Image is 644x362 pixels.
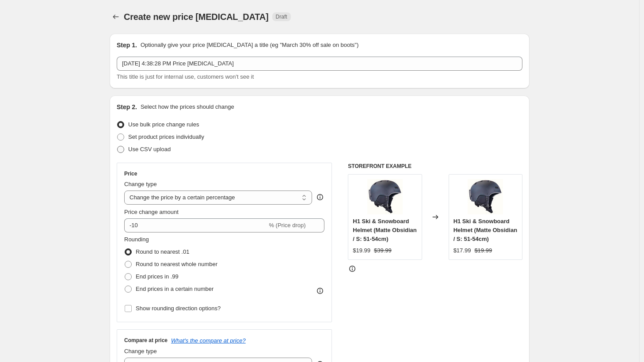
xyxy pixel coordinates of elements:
[124,218,267,232] input: -15
[136,305,221,312] span: Show rounding direction options?
[269,222,305,229] span: % (Price drop)
[110,11,122,23] button: Price change jobs
[468,179,503,214] img: Levels1_80x.jpg
[453,246,471,255] div: $17.99
[124,348,157,354] span: Change type
[141,103,234,111] p: Select how the prices should change
[128,121,199,128] span: Use bulk price change rules
[171,337,246,344] button: What's the compare at price?
[117,103,137,111] h2: Step 2.
[124,12,269,22] span: Create new price [MEDICAL_DATA]
[348,163,522,170] h6: STOREFRONT EXAMPLE
[124,236,149,243] span: Rounding
[136,273,179,280] span: End prices in .99
[367,179,403,214] img: Levels1_80x.jpg
[124,170,137,177] h3: Price
[124,181,157,187] span: Change type
[353,218,416,242] span: H1 Ski & Snowboard Helmet (Matte Obsidian / S: 51-54cm)
[128,133,204,140] span: Set product prices individually
[276,13,287,20] span: Draft
[374,246,392,255] strike: $39.99
[136,261,217,267] span: Round to nearest whole number
[136,248,189,255] span: Round to nearest .01
[141,41,358,50] p: Optionally give your price [MEDICAL_DATA] a title (eg "March 30% off sale on boots")
[353,246,370,255] div: $19.99
[136,286,213,292] span: End prices in a certain number
[124,209,179,215] span: Price change amount
[117,73,254,80] span: This title is just for internal use, customers won't see it
[117,57,522,71] input: 30% off holiday sale
[117,41,137,50] h2: Step 1.
[124,337,168,344] h3: Compare at price
[316,193,324,202] div: help
[474,246,492,255] strike: $19.99
[128,146,171,152] span: Use CSV upload
[453,218,517,242] span: H1 Ski & Snowboard Helmet (Matte Obsidian / S: 51-54cm)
